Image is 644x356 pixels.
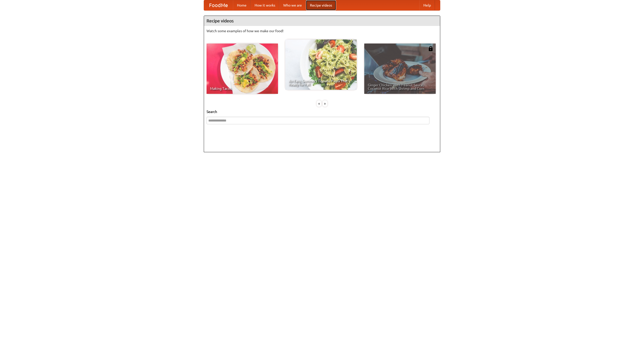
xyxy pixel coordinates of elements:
h5: Search [207,109,437,114]
div: « [317,100,321,107]
div: » [323,100,327,107]
img: 483408.png [428,46,433,51]
h4: Recipe videos [204,16,440,26]
a: Making Tacos [207,44,278,94]
p: Watch some examples of how we make our food! [207,28,437,33]
a: An Easy, Summery Tomato Pasta That's Ready for Fall [285,39,357,90]
a: How it works [251,0,279,10]
a: Help [419,0,435,10]
span: An Easy, Summery Tomato Pasta That's Ready for Fall [289,79,353,86]
a: FoodMe [204,0,233,10]
a: Who we are [279,0,306,10]
a: Home [233,0,251,10]
span: Making Tacos [210,87,274,90]
a: Recipe videos [306,0,336,10]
